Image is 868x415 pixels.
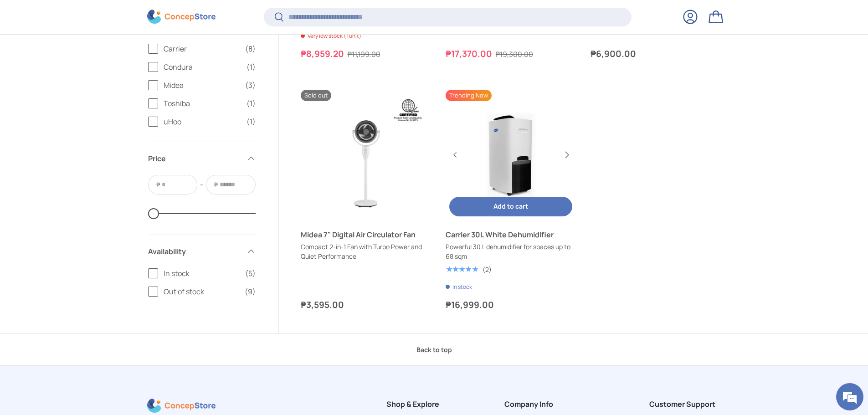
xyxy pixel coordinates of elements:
[245,286,256,297] span: (9)
[449,197,572,216] button: Add to cart
[149,5,171,26] div: Minimize live chat window
[446,229,576,240] a: Carrier 30L White Dehumidifier
[164,80,240,91] span: Midea
[164,61,241,72] span: Condura
[148,153,241,164] span: Price
[245,80,256,91] span: (3)
[301,90,331,101] span: Sold out
[148,246,241,257] span: Availability
[53,115,126,207] span: We're online!
[164,286,239,297] span: Out of stock
[164,98,241,109] span: Toshiba
[213,180,219,190] span: ₱
[301,90,431,220] a: Midea 7" Digital Air Circulator Fan
[301,229,431,240] a: Midea 7" Digital Air Circulator Fan
[164,268,240,279] span: In stock
[47,51,153,63] div: Chat with us now
[164,116,241,127] span: uHoo
[493,202,528,210] span: Add to cart
[148,235,256,268] summary: Availability
[247,116,256,127] span: (1)
[247,61,256,72] span: (1)
[147,10,216,24] img: ConcepStore
[5,249,174,281] textarea: Type your message and hit 'Enter'
[148,142,256,175] summary: Price
[247,98,256,109] span: (1)
[200,179,203,190] span: -
[446,90,576,220] a: Carrier 30L White Dehumidifier
[155,180,161,190] span: ₱
[245,43,256,54] span: (8)
[164,43,240,54] span: Carrier
[446,90,492,101] span: Trending Now
[245,268,256,279] span: (5)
